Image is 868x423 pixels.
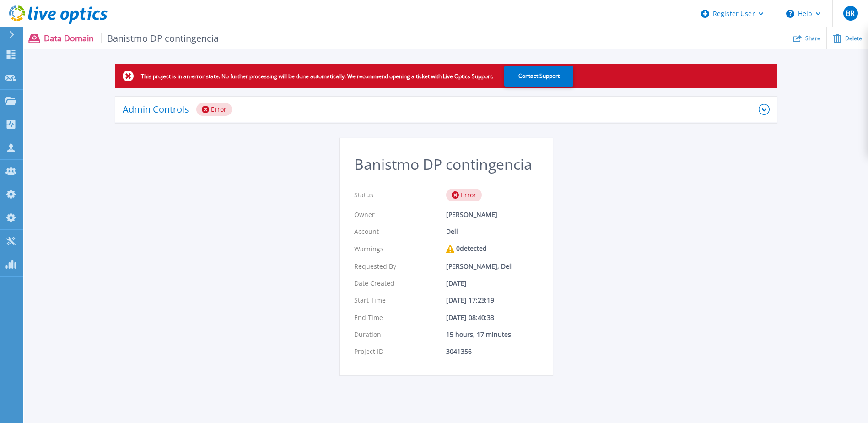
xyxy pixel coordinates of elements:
[354,331,446,338] p: Duration
[354,280,446,287] p: Date Created
[446,348,538,355] div: 3041356
[141,73,493,80] p: This project is in an error state. No further processing will be done automatically. We recommend...
[354,245,446,253] p: Warnings
[446,314,538,321] div: [DATE] 08:40:33
[446,297,538,304] div: [DATE] 17:23:19
[354,297,446,304] p: Start Time
[101,33,219,43] span: Banistmo DP contingencia
[446,263,538,270] div: [PERSON_NAME], Dell
[354,211,446,218] p: Owner
[354,263,446,270] p: Requested By
[354,228,446,235] p: Account
[446,189,482,201] div: Error
[446,331,538,338] div: 15 hours, 17 minutes
[504,66,573,87] button: Contact Support
[354,189,446,201] p: Status
[446,228,538,235] div: Dell
[123,105,189,114] p: Admin Controls
[446,280,538,287] div: [DATE]
[805,36,820,41] span: Share
[446,245,538,253] div: 0 detected
[44,33,219,43] p: Data Domain
[354,314,446,321] p: End Time
[354,156,538,173] h2: Banistmo DP contingencia
[196,103,232,116] div: Error
[846,10,855,17] span: BR
[354,348,446,355] p: Project ID
[446,211,538,218] div: [PERSON_NAME]
[845,36,862,41] span: Delete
